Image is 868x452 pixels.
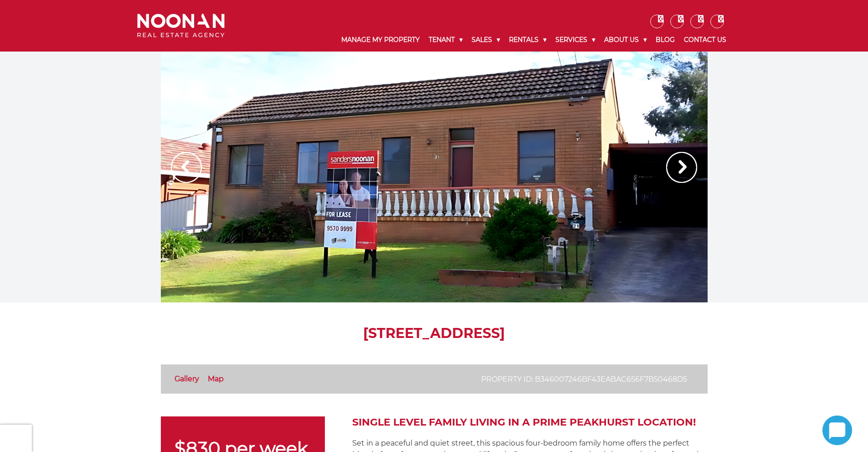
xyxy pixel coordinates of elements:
[161,325,708,342] h1: [STREET_ADDRESS]
[481,374,687,385] p: Property ID: b346007246bf43eabac656f7b50468d5
[600,28,651,52] a: About Us
[467,28,504,52] a: Sales
[352,416,708,428] h2: Single Level Family Living in a Prime Peakhurst Location!
[208,374,224,383] a: Map
[651,28,679,52] a: Blog
[679,28,731,52] a: Contact Us
[337,28,424,52] a: Manage My Property
[424,28,467,52] a: Tenant
[171,152,202,183] img: Arrow slider
[551,28,600,52] a: Services
[137,14,225,38] img: Noonan Real Estate Agency
[175,374,199,383] a: Gallery
[504,28,551,52] a: Rentals
[666,152,697,183] img: Arrow slider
